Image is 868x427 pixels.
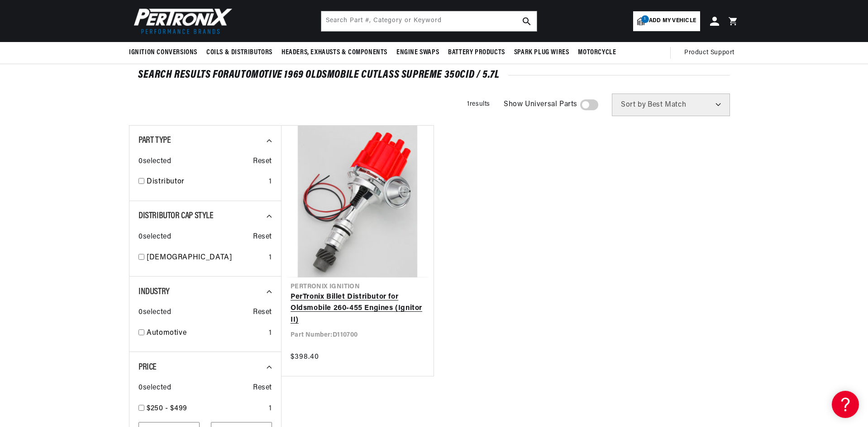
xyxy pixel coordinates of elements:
span: 0 selected [138,156,171,168]
span: Headers, Exhausts & Components [281,48,387,57]
span: Motorcycle [578,48,616,57]
a: Automotive [147,328,265,339]
div: 1 [269,176,272,188]
span: Sort by [621,101,646,108]
span: Reset [253,307,272,319]
span: Show Universal Parts [504,99,577,111]
div: SEARCH RESULTS FOR Automotive 1969 Oldsmobile Cutlass Supreme 350cid / 5.7L [138,70,730,80]
span: Reset [253,156,272,168]
span: Engine Swaps [396,48,439,57]
span: Price [138,363,157,372]
a: Distributor [147,176,265,188]
div: 1 [269,252,272,264]
span: 1 results [467,101,490,108]
a: [DEMOGRAPHIC_DATA] [147,252,265,264]
span: Ignition Conversions [129,48,197,57]
summary: Spark Plug Wires [510,42,574,63]
span: $250 - $499 [147,405,187,412]
img: Pertronix [129,5,233,37]
summary: Headers, Exhausts & Components [277,42,392,63]
span: Reset [253,231,272,243]
span: Part Type [138,136,171,145]
span: Reset [253,382,272,394]
summary: Ignition Conversions [129,42,202,63]
span: Coils & Distributors [206,48,272,57]
a: 1Add my vehicle [633,11,700,31]
span: 0 selected [138,231,171,243]
div: 1 [269,403,272,415]
summary: Battery Products [444,42,510,63]
a: PerTronix Billet Distributor for Oldsmobile 260-455 Engines (Ignitor II) [291,291,424,326]
span: Distributor Cap Style [138,211,214,221]
span: Industry [138,287,170,296]
span: Battery Products [448,48,505,57]
div: 1 [269,328,272,339]
summary: Motorcycle [573,42,620,63]
select: Sort by [612,94,730,116]
summary: Engine Swaps [392,42,444,63]
button: search button [517,11,537,31]
span: 0 selected [138,382,171,394]
span: 1 [641,15,649,23]
span: Product Support [684,48,734,58]
span: Spark Plug Wires [514,48,569,57]
summary: Product Support [684,42,739,64]
summary: Coils & Distributors [202,42,277,63]
span: 0 selected [138,307,171,319]
input: Search Part #, Category or Keyword [321,11,537,31]
span: Add my vehicle [649,17,696,25]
